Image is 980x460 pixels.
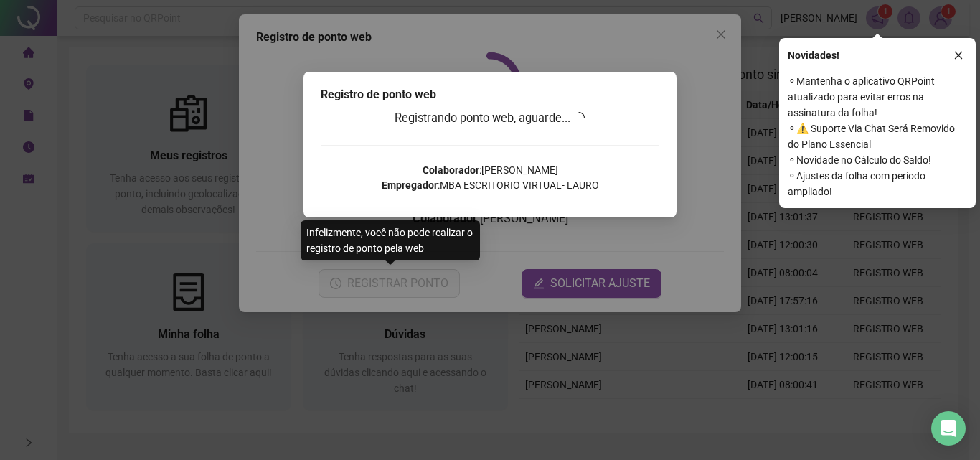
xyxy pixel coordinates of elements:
[953,50,963,60] span: close
[788,168,967,200] span: ⚬ Ajustes da folha com período ampliado!
[423,164,479,176] strong: Colaborador
[788,121,967,152] span: ⚬ ⚠️ Suporte Via Chat Será Removido do Plano Essencial
[321,163,659,193] p: : [PERSON_NAME] : MBA ESCRITORIO VIRTUAL- LAURO
[931,411,966,446] div: Open Intercom Messenger
[572,110,588,126] span: loading
[382,179,438,191] strong: Empregador
[321,109,659,128] h3: Registrando ponto web, aguarde...
[788,73,967,121] span: ⚬ Mantenha o aplicativo QRPoint atualizado para evitar erros na assinatura da folha!
[788,152,967,168] span: ⚬ Novidade no Cálculo do Saldo!
[788,47,839,63] span: Novidades !
[321,86,659,103] div: Registro de ponto web
[301,220,480,260] div: Infelizmente, você não pode realizar o registro de ponto pela web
